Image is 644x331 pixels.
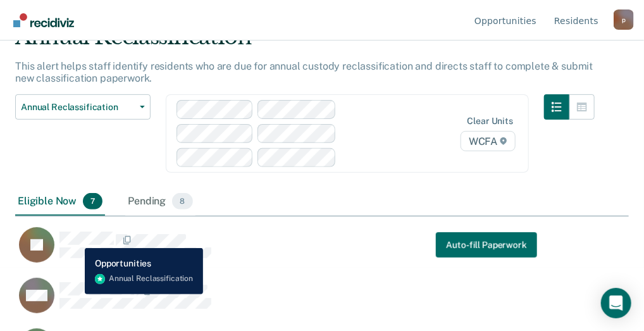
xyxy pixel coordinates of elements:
div: Pending8 [125,188,195,216]
span: 7 [83,193,102,209]
span: WCFA [461,131,516,151]
div: Eligible Now7 [15,188,105,216]
img: Recidiviz [13,13,74,27]
div: CaseloadOpportunityCell-00613272 [15,227,552,277]
button: Profile dropdown button [614,9,634,30]
div: Annual Reclassification [15,24,595,60]
div: p [614,9,634,30]
span: Annual Reclassification [21,102,135,113]
p: This alert helps staff identify residents who are due for annual custody reclassification and dir... [15,60,593,84]
div: Clear units [468,116,514,127]
div: Open Intercom Messenger [601,288,631,318]
div: CaseloadOpportunityCell-00501353 [15,277,552,328]
button: Annual Reclassification [15,94,151,120]
span: 8 [172,193,192,209]
a: Navigate to form link [436,232,536,258]
button: Auto-fill Paperwork [436,232,536,258]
